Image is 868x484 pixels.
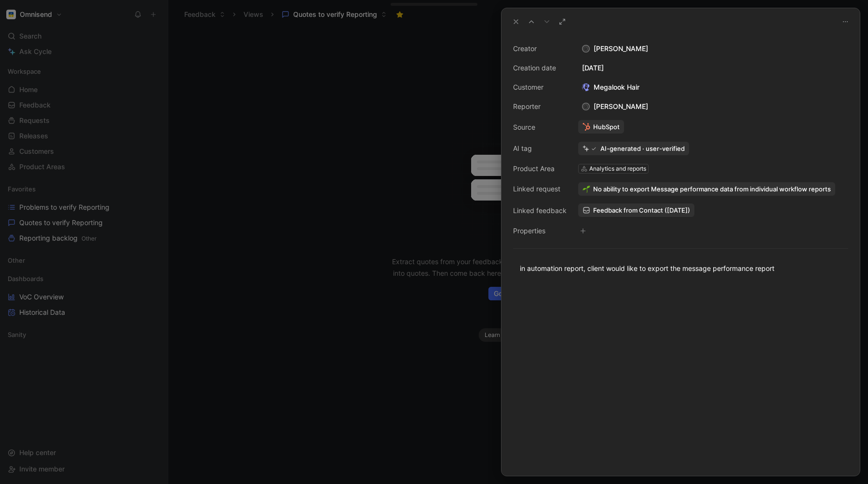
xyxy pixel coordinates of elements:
div: Source [513,121,567,133]
div: Product Area [513,163,567,175]
a: Feedback from Contact ([DATE]) [578,203,694,217]
span: No ability to export Message performance data from individual workflow reports [593,185,831,193]
img: 🌱 [583,185,590,193]
button: 🌱No ability to export Message performance data from individual workflow reports [578,182,835,196]
div: Linked request [513,183,567,195]
span: Feedback from Contact ([DATE]) [593,206,690,215]
img: logo [582,83,590,91]
div: [DATE] [578,62,848,74]
div: [PERSON_NAME] [578,43,848,54]
div: Properties [513,225,567,237]
div: D [583,46,589,52]
div: Creator [513,43,567,54]
div: D [583,104,589,110]
div: Linked feedback [513,205,567,216]
div: AI tag [513,143,567,154]
div: Analytics and reports [589,164,646,174]
div: [PERSON_NAME] [578,101,652,112]
div: Customer [513,81,567,93]
div: in automation report, client would like to export the message performance report [520,263,841,273]
div: AI-generated · user-verified [600,144,685,153]
div: Creation date [513,62,567,74]
a: HubSpot [578,120,624,134]
div: Reporter [513,101,567,112]
div: Megalook Hair [578,81,643,93]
